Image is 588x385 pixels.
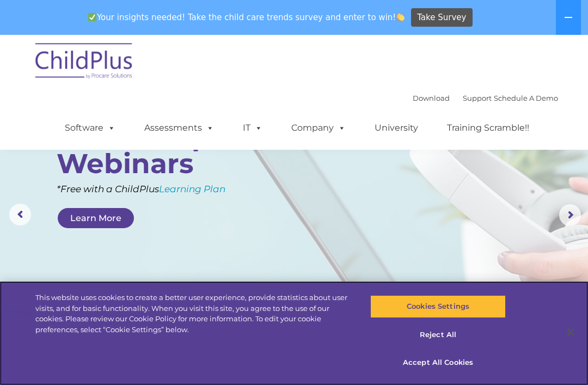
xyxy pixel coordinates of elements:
[413,94,450,102] a: Download
[370,295,505,318] button: Cookies Settings
[232,117,273,139] a: IT
[436,117,540,139] a: Training Scramble!!
[417,8,466,27] span: Take Survey
[280,117,357,139] a: Company
[370,323,505,346] button: Reject All
[57,123,248,178] rs-layer: Live Group Webinars
[411,8,473,27] a: Take Survey
[35,292,353,335] div: This website uses cookies to create a better user experience, provide statistics about user visit...
[57,180,264,198] rs-layer: *Free with a ChildPlus
[30,35,139,90] img: ChildPlus by Procare Solutions
[58,208,134,228] a: Learn More
[559,320,583,344] button: Close
[88,13,96,21] img: ✅
[83,7,409,28] span: Your insights needed! Take the child care trends survey and enter to win!
[494,94,558,102] a: Schedule A Demo
[463,94,492,102] a: Support
[413,94,558,102] font: |
[133,117,225,139] a: Assessments
[54,117,126,139] a: Software
[364,117,429,139] a: University
[370,351,505,374] button: Accept All Cookies
[159,184,225,194] a: Learning Plan
[396,13,405,21] img: 👏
